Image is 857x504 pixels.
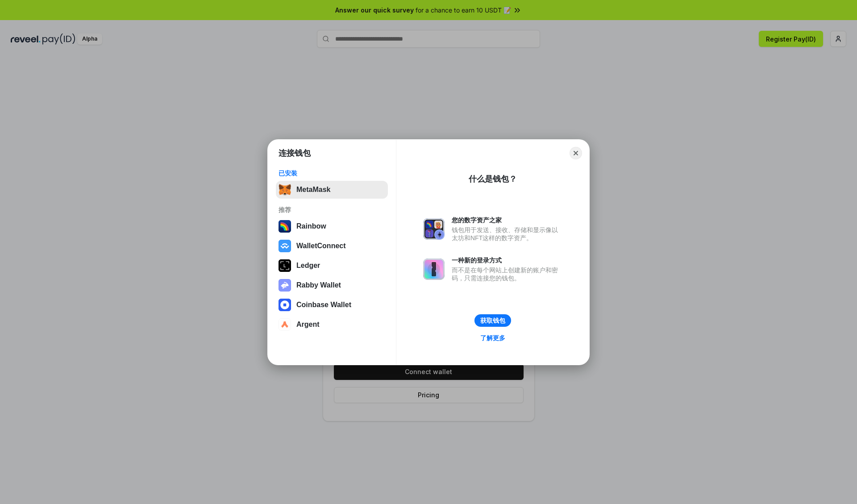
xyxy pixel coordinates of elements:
[276,217,388,235] button: Rainbow
[296,281,341,289] div: Rabby Wallet
[296,222,326,230] div: Rainbow
[452,216,562,224] div: 您的数字资产之家
[279,148,311,158] h1: 连接钱包
[296,262,320,270] div: Ledger
[452,226,562,242] div: 钱包用于发送、接收、存储和显示像以太坊和NFT这样的数字资产。
[296,301,351,309] div: Coinbase Wallet
[452,256,562,264] div: 一种新的登录方式
[276,237,388,255] button: WalletConnect
[475,332,511,344] a: 了解更多
[469,174,517,184] div: 什么是钱包？
[279,240,291,252] img: svg+xml,%3Csvg%20width%3D%2228%22%20height%3D%2228%22%20viewBox%3D%220%200%2028%2028%22%20fill%3D...
[276,181,388,199] button: MetaMask
[480,317,505,325] div: 获取钱包
[276,257,388,275] button: Ledger
[296,321,320,329] div: Argent
[276,296,388,314] button: Coinbase Wallet
[279,259,291,272] img: svg+xml,%3Csvg%20xmlns%3D%22http%3A%2F%2Fwww.w3.org%2F2000%2Fsvg%22%20width%3D%2228%22%20height%3...
[570,147,582,159] button: Close
[279,220,291,233] img: svg+xml,%3Csvg%20width%3D%22120%22%20height%3D%22120%22%20viewBox%3D%220%200%20120%20120%22%20fil...
[279,169,385,177] div: 已安装
[296,242,346,250] div: WalletConnect
[474,314,511,327] button: 获取钱包
[279,206,385,214] div: 推荐
[279,299,291,311] img: svg+xml,%3Csvg%20width%3D%2228%22%20height%3D%2228%22%20viewBox%3D%220%200%2028%2028%22%20fill%3D...
[279,183,291,196] img: svg+xml,%3Csvg%20fill%3D%22none%22%20height%3D%2233%22%20viewBox%3D%220%200%2035%2033%22%20width%...
[480,334,505,342] div: 了解更多
[279,279,291,292] img: svg+xml,%3Csvg%20xmlns%3D%22http%3A%2F%2Fwww.w3.org%2F2000%2Fsvg%22%20fill%3D%22none%22%20viewBox...
[423,218,445,240] img: svg+xml,%3Csvg%20xmlns%3D%22http%3A%2F%2Fwww.w3.org%2F2000%2Fsvg%22%20fill%3D%22none%22%20viewBox...
[452,266,562,282] div: 而不是在每个网站上创建新的账户和密码，只需连接您的钱包。
[276,276,388,294] button: Rabby Wallet
[276,316,388,333] button: Argent
[423,258,445,280] img: svg+xml,%3Csvg%20xmlns%3D%22http%3A%2F%2Fwww.w3.org%2F2000%2Fsvg%22%20fill%3D%22none%22%20viewBox...
[296,186,330,194] div: MetaMask
[279,318,291,331] img: svg+xml,%3Csvg%20width%3D%2228%22%20height%3D%2228%22%20viewBox%3D%220%200%2028%2028%22%20fill%3D...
